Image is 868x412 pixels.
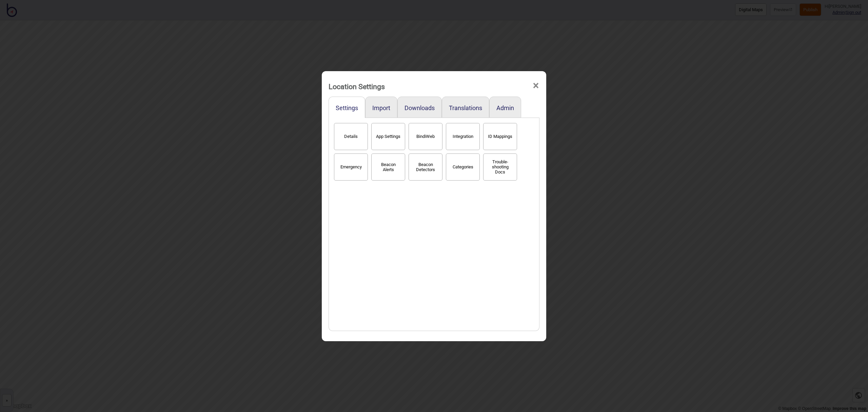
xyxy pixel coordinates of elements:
[336,104,358,111] button: Settings
[405,104,435,111] button: Downloads
[483,153,517,181] button: Trouble-shooting Docs
[334,123,368,150] button: Details
[446,153,480,181] button: Categories
[446,123,480,150] button: Integration
[449,104,482,111] button: Translations
[409,123,442,150] button: BindiWeb
[532,75,539,97] span: ×
[372,104,390,111] button: Import
[334,153,368,181] button: Emergency
[483,123,517,150] button: ID Mappings
[444,163,481,170] a: Categories
[409,153,442,181] button: Beacon Detectors
[329,79,385,94] div: Location Settings
[371,123,405,150] button: App Settings
[371,153,405,181] button: Beacon Alerts
[481,163,519,170] a: Trouble-shooting Docs
[496,104,514,111] button: Admin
